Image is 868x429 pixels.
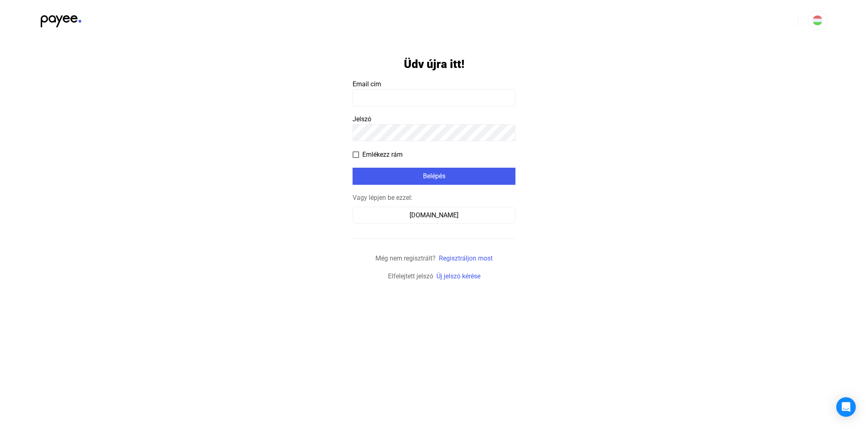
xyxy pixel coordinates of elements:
img: HU [813,15,822,25]
button: [DOMAIN_NAME] [353,207,515,224]
a: [DOMAIN_NAME] [353,211,515,219]
button: HU [808,11,827,30]
img: black-payee-blue-dot.svg [41,11,81,27]
div: Open Intercom Messenger [836,397,856,417]
a: Regisztráljon most [439,254,493,262]
span: Emlékezz rám [362,150,403,160]
button: Belépés [353,168,515,185]
h1: Üdv újra itt! [404,57,465,71]
span: Elfelejtett jelszó [388,272,433,280]
span: Email cím [353,80,381,88]
span: Még nem regisztrált? [375,254,436,262]
div: Belépés [355,171,513,181]
span: Jelszó [353,115,371,123]
div: Vagy lépjen be ezzel: [353,193,515,203]
a: Új jelszó kérése [436,272,480,280]
div: [DOMAIN_NAME] [355,210,513,220]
